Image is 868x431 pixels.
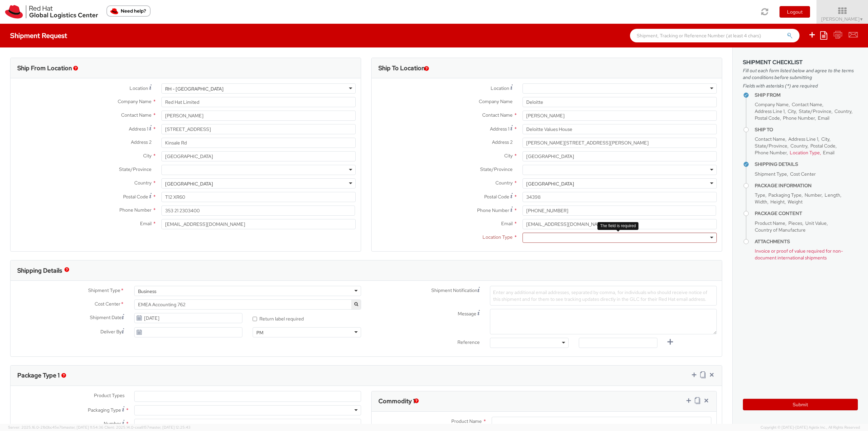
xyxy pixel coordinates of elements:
[821,136,829,142] span: City
[790,150,820,156] span: Location Type
[799,108,831,114] span: State/Province
[138,288,156,295] div: Business
[482,234,513,240] span: Location Type
[501,220,513,227] span: Email
[123,194,148,200] span: Postal Code
[755,127,858,132] h4: Ship To
[755,162,858,167] h4: Shipping Details
[88,407,121,413] span: Packaging Type
[755,115,780,121] span: Postal Code
[10,32,67,39] h4: Shipment Request
[755,93,858,98] h4: Ship From
[149,425,191,430] span: master, [DATE] 12:25:43
[17,372,60,379] h3: Package Type 1
[818,115,829,121] span: Email
[526,180,574,187] div: [GEOGRAPHIC_DATA]
[131,139,152,145] span: Address 2
[743,67,858,81] span: Fill out each form listed below and agree to the terms and conditions before submitting
[106,5,151,17] button: Need help?
[630,29,800,42] input: Shipment, Tracking or Reference Number (at least 4 chars)
[755,150,787,156] span: Phone Number
[825,192,840,198] span: Length
[768,192,802,198] span: Packaging Type
[743,82,858,89] span: Fields with asterisks (*) are required
[5,5,98,19] img: rh-logistics-00dfa346123c4ec078e1.svg
[491,85,509,91] span: Location
[104,425,191,430] span: Client: 2025.14.0-cea8157
[165,180,213,187] div: [GEOGRAPHIC_DATA]
[823,150,834,156] span: Email
[504,153,513,159] span: City
[755,239,858,244] h4: Attachments
[121,112,152,118] span: Contact Name
[783,115,815,121] span: Phone Number
[860,17,864,22] span: ▼
[495,180,513,186] span: Country
[788,220,802,226] span: Pieces
[790,143,807,149] span: Country
[477,207,509,213] span: Phone Number
[253,317,257,321] input: Return label required
[480,166,513,172] span: State/Province
[755,101,789,107] span: Company Name
[119,207,152,213] span: Phone Number
[788,136,818,142] span: Address Line 1
[95,300,120,308] span: Cost Center
[129,126,148,132] span: Address 1
[484,194,509,200] span: Postal Code
[755,211,858,216] h4: Package Content
[755,192,765,198] span: Type
[755,220,785,226] span: Product Name
[482,112,513,118] span: Contact Name
[138,301,357,308] span: EMEA Accounting 762
[479,98,513,104] span: Company Name
[834,108,851,114] span: Country
[451,418,482,424] span: Product Name
[743,399,858,410] button: Submit
[755,227,806,233] span: Country of Manufacture
[493,289,707,302] span: Enter any additional email addresses, separated by comma, for individuals who should receive noti...
[17,65,72,72] h3: Ship From Location
[17,267,62,274] h3: Shipping Details
[256,329,263,336] div: PM
[130,85,148,91] span: Location
[810,143,835,149] span: Postal Code
[457,339,480,345] span: Reference
[458,311,476,317] span: Message
[118,98,152,104] span: Company Name
[63,425,103,430] span: master, [DATE] 11:54:36
[792,101,822,107] span: Contact Name
[492,139,513,145] span: Address 2
[8,425,103,430] span: Server: 2025.16.0-21b0bc45e7b
[253,314,305,322] label: Return label required
[755,108,785,114] span: Address Line 1
[788,108,796,114] span: City
[100,328,122,335] span: Deliver By
[755,171,787,177] span: Shipment Type
[134,180,152,186] span: Country
[90,314,122,321] span: Shipment Date
[88,287,120,295] span: Shipment Type
[431,287,477,294] span: Shipment Notification
[755,183,858,188] h4: Package Information
[134,299,361,310] span: EMEA Accounting 762
[755,199,767,205] span: Width
[805,220,827,226] span: Unit Value
[597,222,638,230] div: The field is required
[378,398,415,405] h3: Commodity 1
[805,192,822,198] span: Number
[788,199,803,205] span: Weight
[755,248,843,261] span: Invoice or proof of value required for non-document international shipments
[143,153,152,159] span: City
[490,126,509,132] span: Address 1
[755,136,785,142] span: Contact Name
[770,199,785,205] span: Height
[790,171,816,177] span: Cost Center
[140,220,152,227] span: Email
[780,6,810,18] button: Logout
[94,392,124,398] span: Product Types
[104,420,121,427] span: Number
[755,143,787,149] span: State/Province
[119,166,152,172] span: State/Province
[165,85,223,92] div: RH - [GEOGRAPHIC_DATA]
